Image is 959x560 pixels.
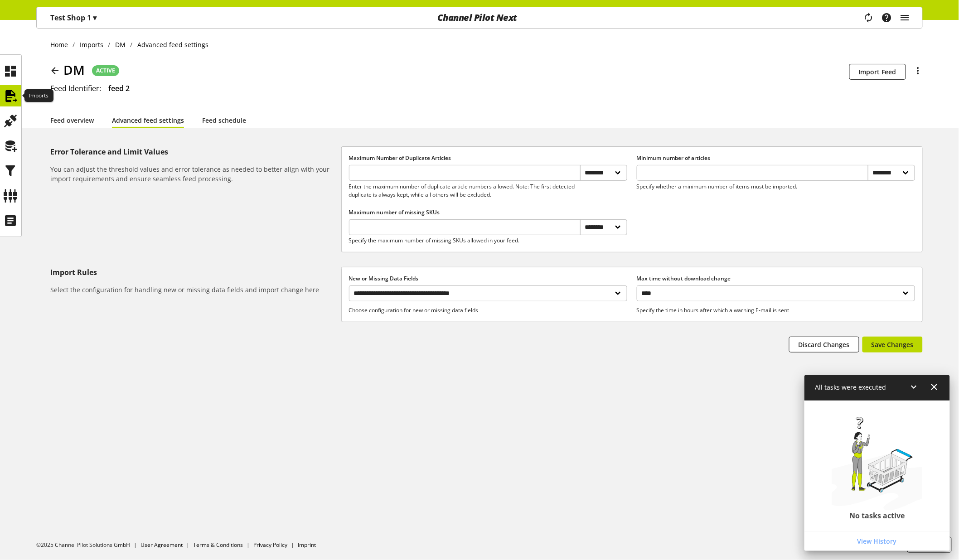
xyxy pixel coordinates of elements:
[111,40,131,49] a: DM
[637,275,915,283] label: Max time without download change
[862,337,923,352] button: Save Changes
[849,64,906,80] button: Import Feed
[349,237,581,245] p: Specify the maximum number of missing SKUs allowed in your feed.
[253,541,287,549] a: Privacy Policy
[637,154,915,162] label: Minimum number of articles
[115,40,126,49] span: DM
[50,116,94,125] a: Feed overview
[349,208,627,217] label: Maximum number of missing SKUs
[859,67,896,77] span: Import Feed
[349,183,581,199] p: Enter the maximum number of duplicate article numbers allowed. Note: The first detected duplicate...
[24,90,53,102] div: Imports
[799,340,850,349] span: Discard Changes
[349,306,627,314] p: Choose configuration for new or missing data fields
[850,511,905,520] h2: No tasks active
[872,340,914,349] span: Save Changes
[857,536,897,546] span: View History
[637,306,915,314] p: Specify the time in hours after which a warning E-mail is sent
[349,154,627,162] label: Maximum Number of Duplicate Articles
[63,60,85,79] span: DM
[50,146,338,157] h5: Error Tolerance and Limit Values
[806,533,948,549] a: View History
[202,116,246,125] a: Feed schedule
[96,67,115,75] span: ACTIVE
[50,83,101,93] span: Feed Identifier:
[50,267,338,278] h5: Import Rules
[140,541,183,549] a: User Agreement
[815,383,886,391] span: All tasks were executed
[193,541,243,549] a: Terms & Conditions
[50,285,338,294] h6: Select the configuration for handling new or missing data fields and import change here
[50,164,338,183] h6: You can adjust the threshold values and error tolerance as needed to better align with your impor...
[75,40,108,49] a: Imports
[50,40,73,49] a: Home
[108,83,130,93] span: feed 2
[789,337,859,352] button: Discard Changes
[93,13,97,23] span: ▾
[50,12,97,23] p: Test Shop 1
[36,541,140,549] li: ©2025 Channel Pilot Solutions GmbH
[36,7,923,29] nav: main navigation
[637,183,868,191] p: Specify whether a minimum number of items must be imported.
[349,275,627,283] label: New or Missing Data Fields
[112,116,184,125] a: Advanced feed settings
[298,541,316,549] a: Imprint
